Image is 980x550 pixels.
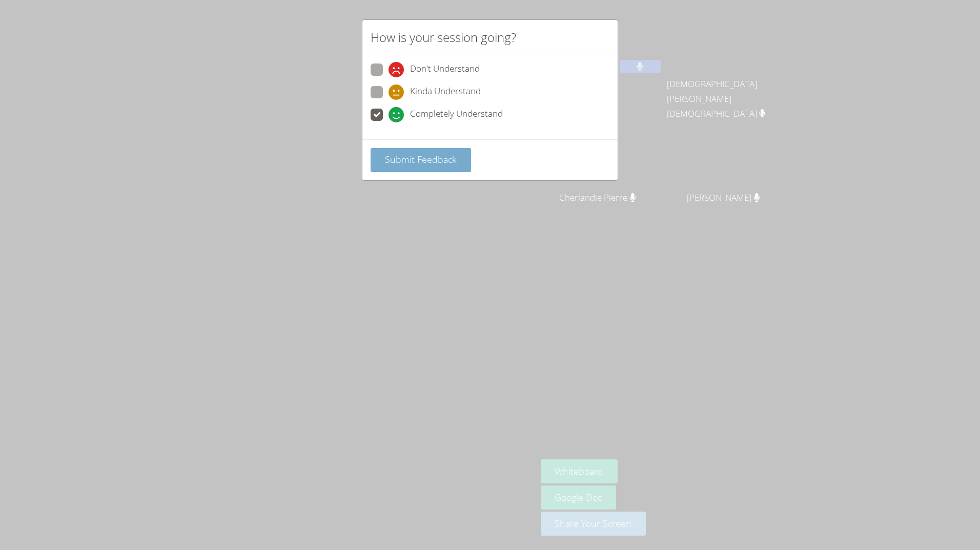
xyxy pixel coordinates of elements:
[410,62,480,77] span: Don't Understand
[371,28,516,47] h2: How is your session going?
[385,153,457,165] span: Submit Feedback
[410,107,503,122] span: Completely Understand
[410,84,481,100] span: Kinda Understand
[371,148,471,172] button: Submit Feedback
